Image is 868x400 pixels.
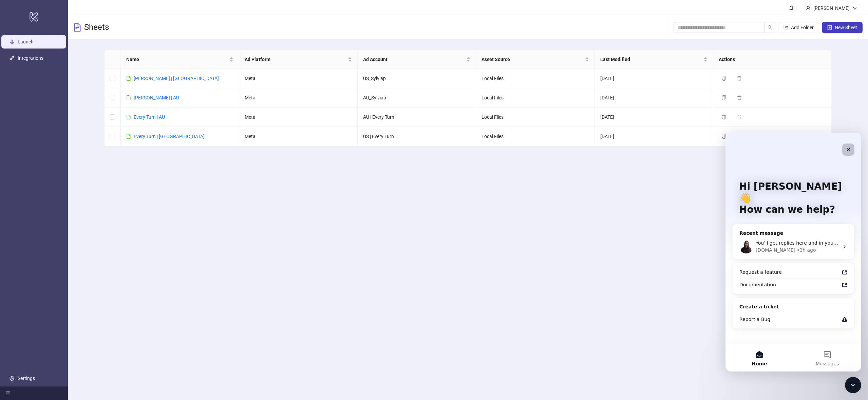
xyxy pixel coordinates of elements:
[595,108,713,127] td: [DATE]
[126,134,131,139] span: file
[789,5,794,10] span: bell
[18,55,43,61] a: Integrations
[721,134,726,139] span: copy
[811,4,852,12] div: [PERSON_NAME]
[126,56,228,63] span: Name
[476,50,595,69] th: Asset Source
[14,183,114,190] div: Report a Bug
[90,229,114,233] span: Messages
[117,11,129,23] div: Close
[595,88,713,108] td: [DATE]
[835,25,857,30] span: New Sheet
[845,377,861,393] iframe: Intercom live chat
[725,133,861,372] iframe: Intercom live chat
[778,22,819,33] button: Add Folder
[806,6,811,11] span: user
[827,25,832,30] span: plus-square
[26,229,41,233] span: Home
[134,95,179,100] a: [PERSON_NAME] | AU
[852,6,857,11] span: down
[476,108,595,127] td: Local Files
[84,22,109,33] h3: Sheets
[239,127,358,146] td: Meta
[10,133,126,146] a: Request a feature
[768,25,772,30] span: search
[126,115,131,119] span: file
[737,115,742,119] span: delete
[73,23,81,32] span: file-text
[126,95,131,100] span: file
[121,50,239,69] th: Name
[822,22,863,33] button: New Sheet
[721,115,726,119] span: copy
[721,95,726,100] span: copy
[358,50,476,69] th: Ad Account
[68,212,136,239] button: Messages
[595,50,713,69] th: Last Modified
[600,56,702,63] span: Last Modified
[14,136,114,143] div: Request a feature
[239,50,358,69] th: Ad Platform
[126,76,131,81] span: file
[14,149,114,156] div: Documentation
[595,127,713,146] td: [DATE]
[10,180,126,193] div: Report a Bug
[476,88,595,108] td: Local Files
[482,56,583,63] span: Asset Source
[784,25,788,30] span: folder-add
[721,76,726,81] span: copy
[358,69,476,88] td: US_Sylviap
[30,108,310,113] span: You’ll get replies here and in your email: ✉️ [EMAIL_ADDRESS][DOMAIN_NAME] The team will be back ...
[358,88,476,108] td: AU_Sylviap
[18,376,35,381] a: Settings
[476,127,595,146] td: Local Files
[358,108,476,127] td: AU | Every Turn
[737,95,742,100] span: delete
[363,56,465,63] span: Ad Account
[358,127,476,146] td: US | Every Turn
[737,76,742,81] span: delete
[239,69,358,88] td: Meta
[134,134,205,139] a: Every Turn | [GEOGRAPHIC_DATA]
[14,171,122,178] div: Create a ticket
[134,76,219,81] a: [PERSON_NAME] | [GEOGRAPHIC_DATA]
[18,39,34,44] a: Launch
[239,108,358,127] td: Meta
[595,69,713,88] td: [DATE]
[245,56,346,63] span: Ad Platform
[30,114,70,121] div: [DOMAIN_NAME]
[476,69,595,88] td: Local Files
[791,25,814,30] span: Add Folder
[134,114,165,120] a: Every Turn | AU
[239,88,358,108] td: Meta
[5,391,10,396] span: menu-fold
[10,146,126,158] a: Documentation
[713,50,832,69] th: Actions
[71,114,91,121] div: • 3h ago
